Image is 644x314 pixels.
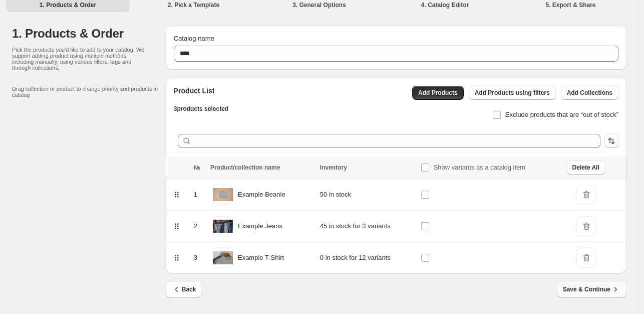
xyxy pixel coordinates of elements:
button: Delete All [566,161,605,175]
span: 3 products selected [174,105,228,112]
span: Add Products [418,89,458,97]
p: Pick the products you'd like to add to your catalog. We support adding product using multiple met... [12,47,146,71]
button: Back [166,281,202,297]
span: 3 [194,254,197,261]
h2: Product List [174,86,228,96]
button: Add Products using filters [469,86,556,100]
span: Add Products using filters [475,89,550,97]
span: № [194,164,200,171]
p: Example Jeans [238,221,282,231]
span: Add Collections [567,89,612,97]
div: Inventory [320,164,415,172]
button: Add Products [412,86,464,100]
span: Exclude products that are “out of stock” [505,111,618,118]
h1: 1. Products & Order [12,26,166,42]
td: 0 in stock for 12 variants [317,242,418,274]
span: 2 [194,222,197,230]
p: Example Beanie [238,190,285,200]
span: Back [172,284,196,294]
td: 50 in stock [317,179,418,211]
span: 1 [194,191,197,198]
p: Example T-Shirt [238,253,284,263]
td: 45 in stock for 3 variants [317,211,418,242]
span: Catalog name [174,35,214,42]
button: Save & Continue [557,281,626,297]
span: Delete All [572,164,599,172]
span: Product/collection name [210,164,280,171]
p: Drag collection or product to change priority sort products in catalog [12,86,166,98]
span: Show variants as a catalog item [434,164,526,171]
button: Add Collections [561,86,618,100]
span: Save & Continue [563,284,620,294]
